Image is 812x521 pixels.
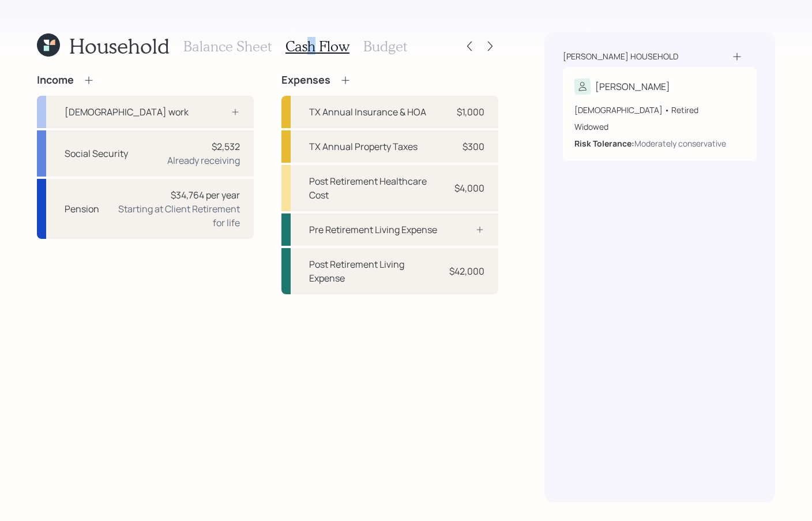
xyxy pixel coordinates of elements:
h1: Household [69,33,170,58]
div: TX Annual Property Taxes [309,140,418,153]
h3: Budget [363,38,407,55]
div: [PERSON_NAME] household [563,51,678,62]
div: [DEMOGRAPHIC_DATA] • Retired [574,104,745,116]
div: Already receiving [167,153,240,167]
div: $34,764 per year [171,188,240,202]
div: Pre Retirement Living Expense [309,223,437,237]
div: [PERSON_NAME] [595,80,670,93]
div: [DEMOGRAPHIC_DATA] work [65,105,189,119]
div: $4,000 [454,181,484,195]
div: $300 [463,140,484,153]
div: Widowed [574,121,745,133]
div: Social Security [65,147,128,160]
div: Pension [65,202,99,216]
div: $2,532 [212,140,240,153]
h3: Balance Sheet [183,38,272,55]
div: Post Retirement Living Expense [309,257,441,285]
b: Risk Tolerance: [574,138,634,149]
div: TX Annual Insurance & HOA [309,105,426,119]
h4: Expenses [281,74,330,87]
div: Moderately conservative [634,137,726,149]
h4: Income [37,74,74,87]
div: $1,000 [457,105,484,119]
div: $42,000 [449,264,484,278]
div: Starting at Client Retirement for life [108,202,240,230]
div: Post Retirement Healthcare Cost [309,174,441,202]
h3: Cash Flow [285,38,349,55]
